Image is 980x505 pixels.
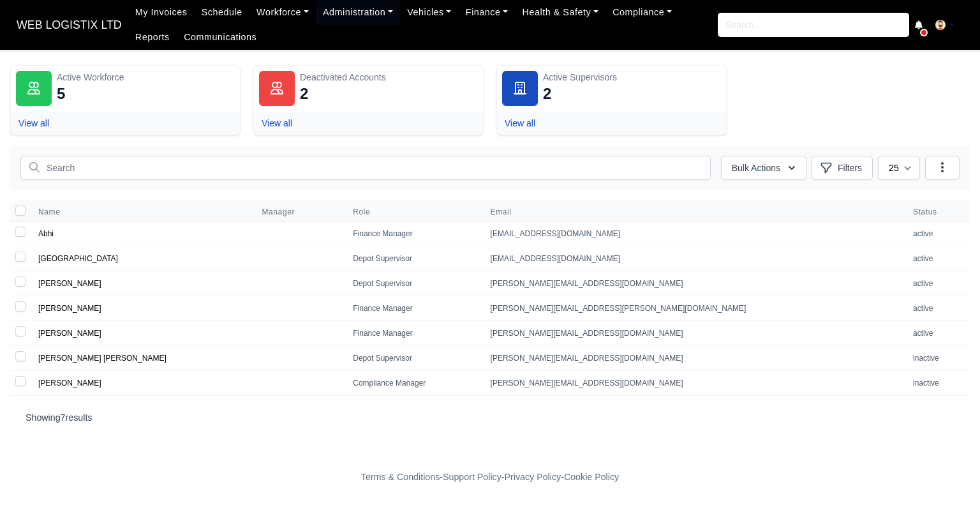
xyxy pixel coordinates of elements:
a: WEB LOGISTIX LTD [10,13,128,38]
a: [PERSON_NAME] [38,379,101,388]
div: Active Workforce [57,71,235,84]
a: Abhi [38,229,54,238]
span: Manager [262,207,295,217]
a: Privacy Policy [505,472,561,482]
a: [PERSON_NAME] [PERSON_NAME] [38,354,167,363]
td: Finance Manager [345,222,482,246]
a: Reports [128,25,177,50]
td: active [905,246,970,271]
td: [PERSON_NAME][EMAIL_ADDRESS][DOMAIN_NAME] [483,271,905,296]
button: Manager [262,207,305,217]
button: Name [38,207,70,217]
span: Role [353,207,370,217]
a: [PERSON_NAME] [38,279,101,288]
td: [PERSON_NAME][EMAIL_ADDRESS][PERSON_NAME][DOMAIN_NAME] [483,296,905,321]
div: 5 [57,84,65,104]
span: WEB LOGISTIX LTD [10,12,128,38]
td: [PERSON_NAME][EMAIL_ADDRESS][DOMAIN_NAME] [483,321,905,346]
div: 2 [543,84,551,104]
button: Role [353,207,380,217]
span: Name [38,207,60,217]
button: Bulk Actions [721,156,806,180]
td: Compliance Manager [345,371,482,396]
td: inactive [905,346,970,371]
td: [PERSON_NAME][EMAIL_ADDRESS][DOMAIN_NAME] [483,371,905,396]
td: [PERSON_NAME][EMAIL_ADDRESS][DOMAIN_NAME] [483,346,905,371]
td: [EMAIL_ADDRESS][DOMAIN_NAME] [483,222,905,246]
td: active [905,321,970,346]
a: [GEOGRAPHIC_DATA] [38,254,118,263]
td: Finance Manager [345,321,482,346]
td: active [905,296,970,321]
p: Showing results [26,411,954,424]
button: Filters [812,156,873,180]
span: 7 [61,412,66,423]
div: 2 [300,84,308,104]
div: - - - [126,470,854,485]
div: Deactivated Accounts [300,71,478,84]
a: View all [262,118,292,128]
a: Terms & Conditions [361,472,440,482]
span: Email [491,207,898,217]
input: Search [20,156,711,180]
td: Depot Supervisor [345,246,482,271]
a: View all [19,118,49,128]
td: active [905,271,970,296]
a: Cookie Policy [564,472,619,482]
a: [PERSON_NAME] [38,329,101,338]
a: Support Policy [443,472,501,482]
div: Active Supervisors [543,71,721,84]
td: active [905,222,970,246]
td: [EMAIL_ADDRESS][DOMAIN_NAME] [483,246,905,271]
td: Depot Supervisor [345,346,482,371]
td: Depot Supervisor [345,271,482,296]
input: Search... [718,13,909,37]
a: [PERSON_NAME] [38,304,101,313]
span: Status [913,207,962,217]
a: Communications [177,25,264,50]
td: Finance Manager [345,296,482,321]
a: View all [505,118,535,128]
td: inactive [905,371,970,396]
